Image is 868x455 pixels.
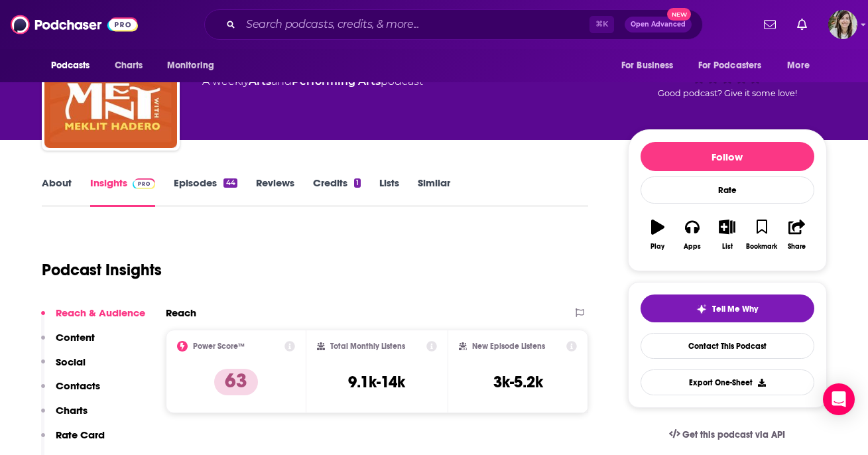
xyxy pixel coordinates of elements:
div: Rate [641,176,814,204]
p: Rate Card [56,428,105,441]
a: Show notifications dropdown [759,13,781,36]
span: Logged in as devinandrade [828,10,857,39]
h2: Power Score™ [193,342,245,351]
a: Lists [379,176,399,207]
span: New [667,8,691,21]
span: Podcasts [51,56,90,75]
button: Content [41,331,95,356]
div: Apps [684,243,701,251]
a: Credits1 [313,176,361,207]
span: Good podcast? Give it some love! [658,88,797,98]
p: Social [56,356,86,368]
span: For Business [621,56,674,75]
button: Share [779,211,814,259]
h1: Podcast Insights [42,260,162,280]
a: Show notifications dropdown [792,13,812,36]
button: Charts [41,404,88,428]
button: tell me why sparkleTell Me Why [641,294,814,322]
h3: 9.1k-14k [348,372,405,392]
span: ⌘ K [589,16,614,33]
button: Export One-Sheet [641,369,814,395]
span: More [787,56,810,75]
button: Play [641,211,675,259]
button: open menu [612,53,690,78]
span: Monitoring [167,56,214,75]
div: List [722,243,733,251]
input: Search podcasts, credits, & more... [241,14,589,35]
button: Rate Card [41,428,105,453]
p: 63 [214,369,258,395]
a: Reviews [256,176,294,207]
div: Bookmark [746,243,777,251]
a: InsightsPodchaser Pro [90,176,156,207]
button: open menu [42,53,107,78]
span: Get this podcast via API [682,429,785,440]
p: Content [56,331,95,344]
span: Open Advanced [631,21,686,28]
p: Contacts [56,379,100,392]
h3: 3k-5.2k [493,372,543,392]
a: Episodes44 [174,176,237,207]
button: Show profile menu [828,10,857,39]
div: Play [651,243,664,251]
h2: Reach [166,306,196,319]
h2: New Episode Listens [472,342,545,351]
a: Charts [106,53,151,78]
p: Charts [56,404,88,417]
span: For Podcasters [698,56,762,75]
span: Charts [115,56,143,75]
button: Bookmark [745,211,779,259]
button: Apps [675,211,710,259]
img: Podchaser Pro [133,178,156,189]
span: Tell Me Why [712,304,758,314]
button: Follow [641,142,814,171]
a: About [42,176,72,207]
button: Open AdvancedNew [625,17,692,32]
a: Contact This Podcast [641,333,814,359]
div: Search podcasts, credits, & more... [204,9,703,40]
img: tell me why sparkle [696,304,707,314]
div: 1 [354,178,361,188]
button: open menu [778,53,826,78]
button: Social [41,356,86,380]
button: Contacts [41,379,100,404]
button: open menu [158,53,231,78]
img: User Profile [828,10,857,39]
p: Reach & Audience [56,306,145,319]
button: open menu [690,53,781,78]
button: Reach & Audience [41,306,145,331]
a: Get this podcast via API [658,419,796,451]
div: 44 [223,178,237,188]
div: Open Intercom Messenger [823,383,855,415]
div: Share [788,243,806,251]
a: Similar [418,176,450,207]
img: Podchaser - Follow, Share and Rate Podcasts [11,12,138,37]
h2: Total Monthly Listens [330,342,405,351]
button: List [710,211,744,259]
